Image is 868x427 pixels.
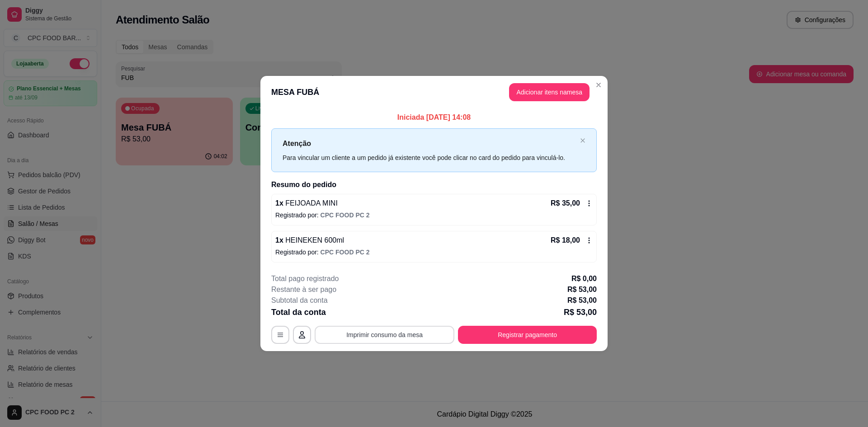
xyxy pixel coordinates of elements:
p: R$ 53,00 [564,306,597,319]
p: Registrado por: [275,211,593,220]
p: R$ 35,00 [551,198,580,209]
p: 1 x [275,198,338,209]
span: CPC FOOD PC 2 [321,249,370,256]
p: Atenção [283,138,576,149]
p: R$ 0,00 [571,273,597,284]
p: 1 x [275,235,344,246]
h2: Resumo do pedido [271,179,597,190]
button: Adicionar itens namesa [509,83,590,101]
div: Para vincular um cliente a um pedido já existente você pode clicar no card do pedido para vinculá... [283,153,576,163]
span: FEIJOADA MINI [283,199,338,207]
button: close [580,138,585,144]
header: MESA FUBÁ [260,76,608,108]
p: Subtotal da conta [271,295,328,306]
button: Close [591,78,606,92]
p: Registrado por: [275,248,593,257]
p: Total pago registrado [271,273,339,284]
p: Iniciada [DATE] 14:08 [271,112,597,123]
button: Imprimir consumo da mesa [315,326,454,344]
p: Restante à ser pago [271,284,336,295]
span: CPC FOOD PC 2 [321,211,370,219]
span: HEINEKEN 600ml [283,236,344,244]
button: Registrar pagamento [458,326,597,344]
p: Total da conta [271,306,326,319]
p: R$ 18,00 [551,235,580,246]
p: R$ 53,00 [567,295,597,306]
p: R$ 53,00 [567,284,597,295]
